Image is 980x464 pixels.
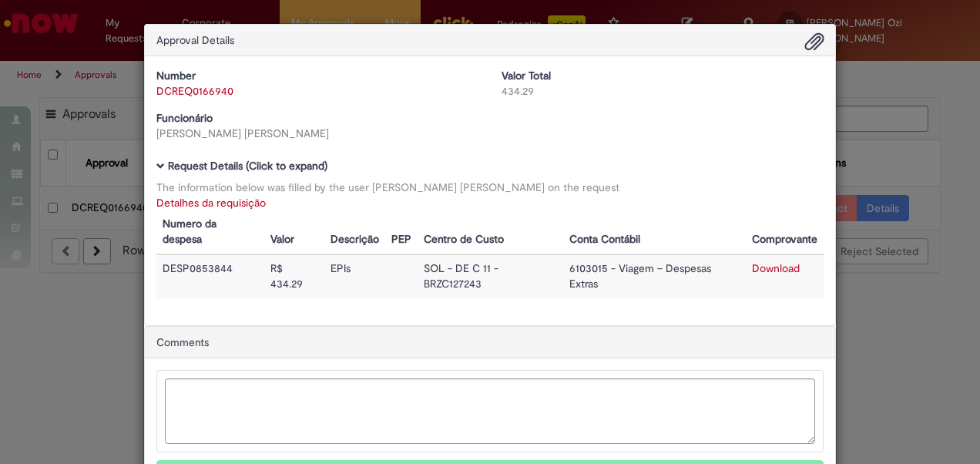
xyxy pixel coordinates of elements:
span: Approval Details [156,33,234,47]
span: Comments [156,335,209,349]
b: Request Details (Click to expand) [168,159,327,173]
a: Detalhes da requisição [156,196,266,210]
td: SOL - DE C 11 - BRZC127243 [418,254,563,298]
h5: Request Details (Click to expand) [156,160,824,172]
td: EPIs [324,254,385,298]
td: R$ 434.29 [264,254,324,298]
div: The information below was filled by the user [PERSON_NAME] [PERSON_NAME] on the request [156,180,824,195]
div: [PERSON_NAME] [PERSON_NAME] [156,126,478,141]
th: Numero da despesa [156,210,264,254]
th: Descrição [324,210,385,254]
td: 6103015 - Viagem – Despesas Extras [563,254,746,298]
th: Centro de Custo [418,210,563,254]
th: Conta Contábil [563,210,746,254]
b: Number [156,69,196,82]
b: Funcionário [156,111,213,125]
a: Download [752,261,800,275]
b: Valor Total [502,69,551,82]
th: PEP [385,210,418,254]
div: 434.29 [502,83,824,99]
th: Comprovante [746,210,824,254]
td: DESP0853844 [156,254,264,298]
th: Valor [264,210,324,254]
a: DCREQ0166940 [156,84,233,98]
